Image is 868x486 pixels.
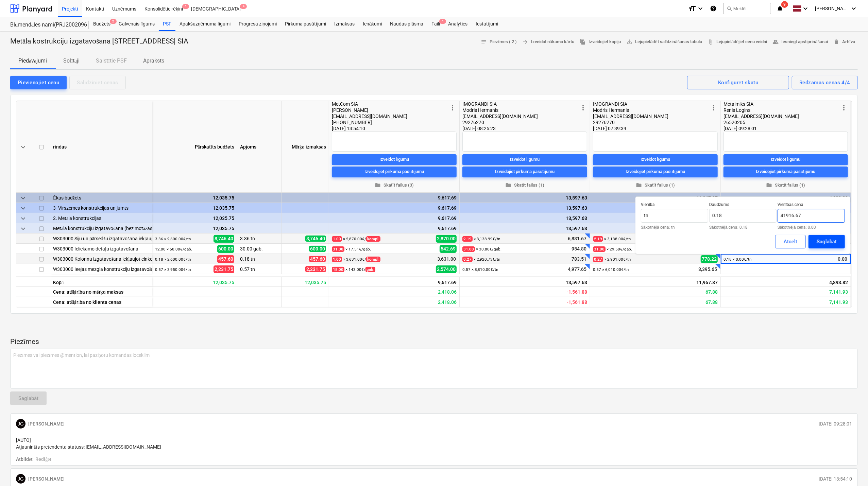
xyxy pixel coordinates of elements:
[718,78,758,87] div: Konfigurēt skatu
[771,156,801,163] div: Izveidot līgumu
[593,101,710,107] div: IMOGRANDI SIA
[16,419,25,429] div: Jānis Grāmatnieks
[53,223,149,233] div: Metāla konstrukciju izgatavošana (bez motāžas)
[155,223,234,233] div: 12,035.75
[727,6,732,11] span: search
[19,143,27,151] span: keyboard_arrow_down
[709,202,777,209] p: Daudzums
[462,154,587,165] button: Izveidot līgumu
[155,247,192,251] small: 12.00 × 50.00€ / gab.
[724,180,848,190] button: Skatīt failus (1)
[159,17,175,31] div: PSF
[724,257,751,262] small: 0.18 × 0.00€ / tn
[708,38,767,46] span: Lejupielādējiet cenu veidni
[143,57,164,65] p: Apraksts
[155,213,234,223] div: 12,035.75
[332,203,457,213] div: 9,617.69
[837,256,848,262] span: 0.00
[332,101,448,107] div: MetCom SIA
[440,245,457,253] span: 542.69
[444,17,472,31] div: Analytics
[332,247,371,251] small: × 17.51€ / gab.
[240,4,247,9] span: 4
[593,125,718,132] div: [DATE] 07:39:39
[579,104,587,112] span: more_vert
[332,180,457,190] button: Skatīt failus (3)
[819,420,852,427] p: [DATE] 09:28:01
[766,182,772,188] span: folder
[801,4,810,13] i: keyboard_arrow_down
[330,17,359,31] a: Izmaksas
[799,78,850,87] div: Redzamas cenas 4/4
[214,235,234,242] span: 8,746.40
[571,256,587,262] span: 783.51
[439,19,446,24] span: 1
[379,156,409,163] div: Izveidot līgumu
[593,203,718,213] div: 11,967.87
[465,181,584,189] span: Skatīt failus (1)
[436,265,457,273] span: 2,574.00
[593,257,631,262] small: × 2,901.00€ / tn
[50,277,152,287] div: Kopā
[571,245,587,252] span: 954.80
[724,114,799,119] span: [EMAIL_ADDRESS][DOMAIN_NAME]
[53,244,149,254] div: W303000 Ieliekamo detaļu izgatavošana
[386,17,428,31] a: Naudas plūsma
[438,299,457,305] span: Paredzamā rentabilitāte - iesniegts piedāvājums salīdzinājumā ar klienta cenu
[175,17,235,31] div: Apakšuzņēmuma līgumi
[641,225,708,229] p: Sākotnējā cena: tn
[50,287,152,297] div: Cena: atšķirība no mērķa maksas
[462,223,587,233] div: 13,597.63
[462,213,587,223] div: 13,597.63
[214,265,234,273] span: 2,231.75
[626,168,685,176] div: Izveidojiet pirkuma pasūtījumu
[778,225,845,229] p: Sākotnējā cena: 0.00
[332,237,380,241] small: × 2,870.00€ /
[593,237,631,241] small: × 3,138.00€ / tn
[829,289,848,295] span: Paredzamā rentabilitāte - iesniegts piedāvājums salīdzinājumā ar mērķa cenu
[567,289,587,295] span: Paredzamā rentabilitāte - iesniegts piedāvājums salīdzinājumā ar mērķa cenu
[705,289,718,295] span: Paredzamā rentabilitāte - iesniegts piedāvājums salīdzinājumā ar mērķa cenu
[462,107,579,113] div: Modris Hermanis
[721,277,851,287] div: 4,893.82
[462,237,500,241] small: × 3,138.99€ / tn
[567,235,587,242] span: 6,881.67
[282,101,329,193] div: Mērķa izmaksas
[332,114,407,119] span: [EMAIL_ADDRESS][DOMAIN_NAME]
[332,154,457,165] button: Izveidot līgumu
[833,38,855,46] span: Arhīvu
[182,4,189,9] span: 1
[375,182,381,188] span: folder
[462,257,500,262] small: × 2,920.73€ / tn
[16,474,25,484] div: Jānis Grāmatnieks
[829,299,848,305] span: Paredzamā rentabilitāte - iesniegts piedāvājums salīdzinājumā ar klienta cenu
[155,257,191,262] small: 0.18 × 2,600.00€ / tn
[115,17,159,31] div: Galvenais līgums
[462,166,587,177] button: Izveidojiet pirkuma pasūtījumu
[282,277,329,287] div: 12,035.75
[641,156,670,163] div: Izveidot līgumu
[724,3,771,14] button: Meklēt
[448,104,457,112] span: more_vert
[462,267,498,272] small: 0.57 × 8,810.00€ / tn
[281,17,330,31] a: Pirkuma pasūtījumi
[332,125,457,132] div: [DATE] 13:54:10
[18,78,59,87] div: Pievienojiet cenu
[481,38,517,46] span: Piezīmes ( 2 )
[237,101,282,193] div: Apjoms
[89,17,115,31] a: Budžets2
[724,101,840,107] div: Metalmiks SIA
[781,1,788,8] span: 9
[688,4,696,13] i: format_size
[332,223,457,233] div: 9,617.69
[462,247,501,251] small: × 30.80€ / gab.
[590,277,721,287] div: 11,967.87
[724,125,848,132] div: [DATE] 09:28:01
[235,17,281,31] a: Progresa ziņojumi
[335,181,454,189] span: Skatīt failus (3)
[577,37,624,47] button: Izveidojiet kopiju
[53,264,149,274] div: W303000 Ieejas mezgla konstrukciju izgatavošana iekļaujot cinkošanu un krāsošanu atbilstoši speci...
[777,4,783,13] i: notifications
[366,257,380,262] span: kompl.
[593,213,718,223] div: 11,967.87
